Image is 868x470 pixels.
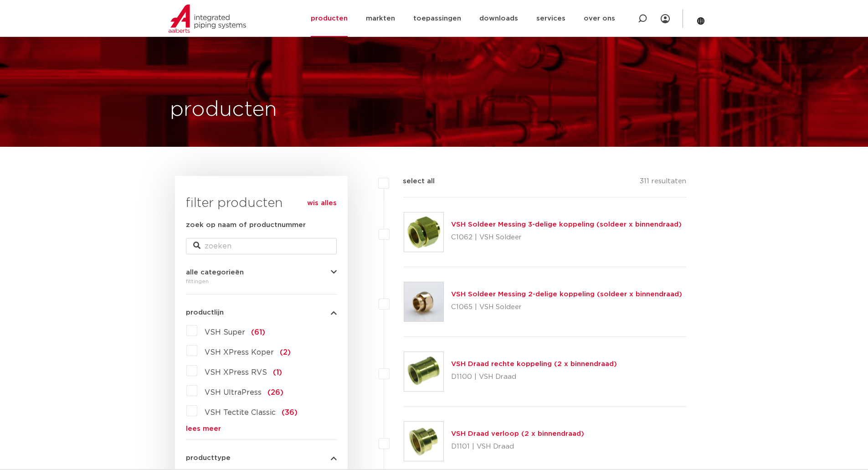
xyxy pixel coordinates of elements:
[640,176,686,190] p: 311 resultaten
[404,352,443,391] img: Thumbnail for VSH Draad rechte koppeling (2 x binnendraad)
[186,455,337,461] button: producttype
[389,176,435,187] label: select all
[186,309,337,316] button: productlijn
[205,389,262,396] span: VSH UltraPress
[451,300,682,315] p: C1065 | VSH Soldeer
[280,349,291,356] span: (2)
[170,95,277,124] h1: producten
[451,361,617,367] a: VSH Draad rechte koppeling (2 x binnendraad)
[186,425,337,432] a: lees meer
[186,276,337,287] div: fittingen
[251,329,265,336] span: (61)
[273,369,282,376] span: (1)
[186,238,337,254] input: zoeken
[451,370,617,384] p: D1100 | VSH Draad
[186,194,337,212] h3: filter producten
[186,269,244,276] span: alle categorieën
[451,230,682,245] p: C1062 | VSH Soldeer
[282,409,298,416] span: (36)
[404,282,443,321] img: Thumbnail for VSH Soldeer Messing 2-delige koppeling (soldeer x binnendraad)
[186,269,337,276] button: alle categorieën
[451,291,682,298] a: VSH Soldeer Messing 2-delige koppeling (soldeer x binnendraad)
[404,212,443,252] img: Thumbnail for VSH Soldeer Messing 3-delige koppeling (soldeer x binnendraad)
[205,349,274,356] span: VSH XPress Koper
[451,221,682,228] a: VSH Soldeer Messing 3-delige koppeling (soldeer x binnendraad)
[186,455,231,461] span: producttype
[451,430,584,437] a: VSH Draad verloop (2 x binnendraad)
[205,369,267,376] span: VSH XPress RVS
[267,389,283,396] span: (26)
[186,220,306,231] label: zoek op naam of productnummer
[451,439,584,454] p: D1101 | VSH Draad
[205,409,276,416] span: VSH Tectite Classic
[307,198,337,209] a: wis alles
[404,422,443,461] img: Thumbnail for VSH Draad verloop (2 x binnendraad)
[186,309,224,316] span: productlijn
[205,329,245,336] span: VSH Super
